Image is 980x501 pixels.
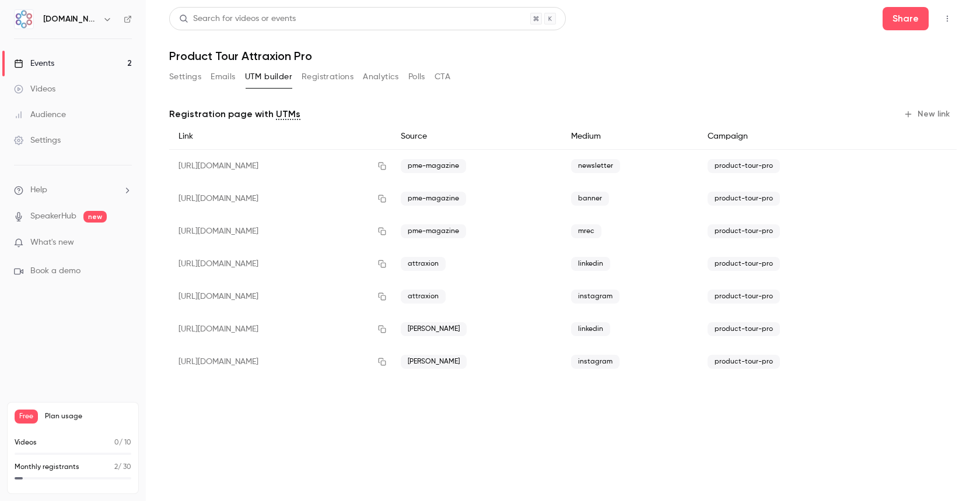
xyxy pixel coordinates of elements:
button: Registrations [302,68,353,86]
li: help-dropdown-opener [14,184,132,196]
span: pme-magazine [401,192,466,206]
span: attraxion [401,290,446,304]
span: instagram [571,355,619,369]
p: / 30 [114,462,131,472]
span: instagram [571,290,619,304]
span: linkedin [571,257,610,271]
span: newsletter [571,159,620,173]
span: Free [15,410,38,424]
div: Settings [14,135,61,146]
span: 0 [114,439,119,446]
h6: [DOMAIN_NAME] [43,13,98,25]
div: [URL][DOMAIN_NAME] [169,215,391,248]
div: Audience [14,109,66,121]
button: Polls [408,68,425,86]
div: Medium [562,124,698,150]
span: product-tour-pro [708,257,780,271]
button: Share [883,7,929,30]
span: Plan usage [45,412,131,421]
span: attraxion [401,257,446,271]
div: Link [169,124,391,150]
button: CTA [435,68,450,86]
a: SpeakerHub [30,210,76,223]
div: Search for videos or events [179,13,296,25]
span: product-tour-pro [708,322,780,336]
div: [URL][DOMAIN_NAME] [169,248,391,280]
button: Analytics [363,68,399,86]
span: product-tour-pro [708,224,780,238]
span: product-tour-pro [708,192,780,206]
span: 2 [114,464,118,471]
span: product-tour-pro [708,290,780,304]
span: Help [30,184,47,196]
div: Videos [14,83,55,95]
div: [URL][DOMAIN_NAME] [169,280,391,313]
p: Videos [15,438,37,448]
img: AMT.Group [15,10,33,29]
span: pme-magazine [401,224,466,238]
span: [PERSON_NAME] [401,322,467,336]
div: [URL][DOMAIN_NAME] [169,345,391,378]
p: Registration page with [169,107,300,121]
button: UTM builder [245,68,292,86]
p: Monthly registrants [15,462,79,472]
span: product-tour-pro [708,159,780,173]
span: What's new [30,237,74,249]
div: [URL][DOMAIN_NAME] [169,182,391,215]
div: Events [14,58,54,69]
iframe: Noticeable Trigger [118,238,132,248]
div: Campaign [698,124,881,150]
h1: Product Tour Attraxion Pro [169,49,957,63]
span: mrec [571,224,601,238]
span: Book a demo [30,265,80,277]
button: Emails [211,68,235,86]
div: [URL][DOMAIN_NAME] [169,150,391,183]
p: / 10 [114,438,131,448]
a: UTMs [276,107,300,121]
div: Source [391,124,562,150]
span: banner [571,192,609,206]
span: pme-magazine [401,159,466,173]
div: [URL][DOMAIN_NAME] [169,313,391,345]
button: New link [899,105,957,124]
span: linkedin [571,322,610,336]
span: new [83,211,107,223]
button: Settings [169,68,201,86]
span: product-tour-pro [708,355,780,369]
span: [PERSON_NAME] [401,355,467,369]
